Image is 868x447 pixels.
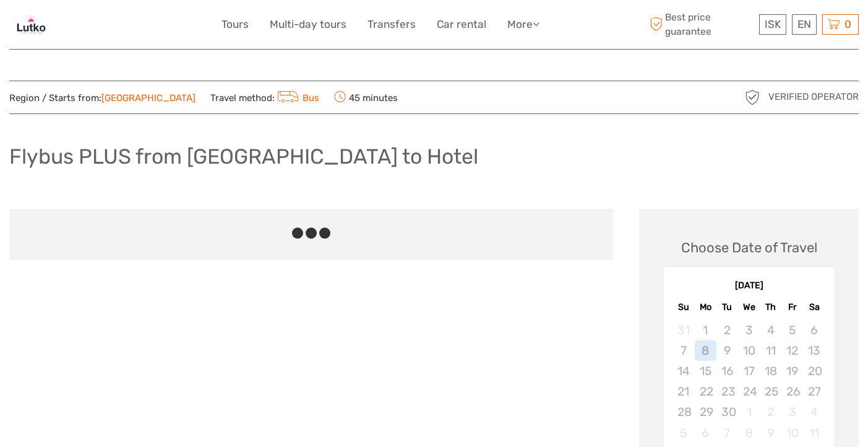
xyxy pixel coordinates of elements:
[781,423,803,443] div: Not available Friday, October 10th, 2025
[738,320,760,340] div: Not available Wednesday, September 3rd, 2025
[738,402,760,422] div: Not available Wednesday, October 1st, 2025
[270,15,346,33] a: Multi-day tours
[803,423,825,443] div: Not available Saturday, October 11th, 2025
[803,340,825,361] div: Not available Saturday, September 13th, 2025
[507,15,539,33] a: More
[695,320,716,340] div: Not available Monday, September 1st, 2025
[668,320,830,443] div: month 2025-09
[9,144,478,169] h1: Flybus PLUS from [GEOGRAPHIC_DATA] to Hotel
[695,423,716,443] div: Not available Monday, October 6th, 2025
[843,18,853,30] span: 0
[760,402,781,422] div: Not available Thursday, October 2nd, 2025
[695,340,716,361] div: Not available Monday, September 8th, 2025
[781,340,803,361] div: Not available Friday, September 12th, 2025
[768,91,859,104] span: Verified Operator
[695,361,716,381] div: Not available Monday, September 15th, 2025
[695,299,716,316] div: Mo
[760,423,781,443] div: Not available Thursday, October 9th, 2025
[681,238,817,257] div: Choose Date of Travel
[738,423,760,443] div: Not available Wednesday, October 8th, 2025
[672,320,694,340] div: Not available Sunday, August 31st, 2025
[760,299,781,316] div: Th
[803,320,825,340] div: Not available Saturday, September 6th, 2025
[210,89,319,106] span: Travel method:
[695,381,716,402] div: Not available Monday, September 22nd, 2025
[672,361,694,381] div: Not available Sunday, September 14th, 2025
[738,299,760,316] div: We
[760,320,781,340] div: Not available Thursday, September 4th, 2025
[781,402,803,422] div: Not available Friday, October 3rd, 2025
[803,299,825,316] div: Sa
[792,14,817,35] div: EN
[760,361,781,381] div: Not available Thursday, September 18th, 2025
[760,340,781,361] div: Not available Thursday, September 11th, 2025
[781,361,803,381] div: Not available Friday, September 19th, 2025
[803,361,825,381] div: Not available Saturday, September 20th, 2025
[672,423,694,443] div: Not available Sunday, October 5th, 2025
[664,280,834,293] div: [DATE]
[367,15,416,33] a: Transfers
[9,9,53,40] img: 2342-33458947-5ba6-4553-93fb-530cd831475b_logo_small.jpg
[334,89,398,106] span: 45 minutes
[781,381,803,402] div: Not available Friday, September 26th, 2025
[695,402,716,422] div: Not available Monday, September 29th, 2025
[716,361,738,381] div: Not available Tuesday, September 16th, 2025
[716,402,738,422] div: Not available Tuesday, September 30th, 2025
[760,381,781,402] div: Not available Thursday, September 25th, 2025
[716,320,738,340] div: Not available Tuesday, September 2nd, 2025
[9,92,196,105] span: Region / Starts from:
[742,87,762,107] img: verified_operator_grey_128.png
[647,11,756,38] span: Best price guarantee
[101,92,196,104] a: [GEOGRAPHIC_DATA]
[738,361,760,381] div: Not available Wednesday, September 17th, 2025
[738,381,760,402] div: Not available Wednesday, September 24th, 2025
[275,92,319,104] a: Bus
[716,423,738,443] div: Not available Tuesday, October 7th, 2025
[765,18,781,30] span: ISK
[738,340,760,361] div: Not available Wednesday, September 10th, 2025
[672,299,694,316] div: Su
[803,381,825,402] div: Not available Saturday, September 27th, 2025
[221,15,249,33] a: Tours
[672,381,694,402] div: Not available Sunday, September 21st, 2025
[716,381,738,402] div: Not available Tuesday, September 23rd, 2025
[716,340,738,361] div: Not available Tuesday, September 9th, 2025
[672,402,694,422] div: Not available Sunday, September 28th, 2025
[781,299,803,316] div: Fr
[716,299,738,316] div: Tu
[781,320,803,340] div: Not available Friday, September 5th, 2025
[803,402,825,422] div: Not available Saturday, October 4th, 2025
[672,340,694,361] div: Not available Sunday, September 7th, 2025
[437,15,486,33] a: Car rental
